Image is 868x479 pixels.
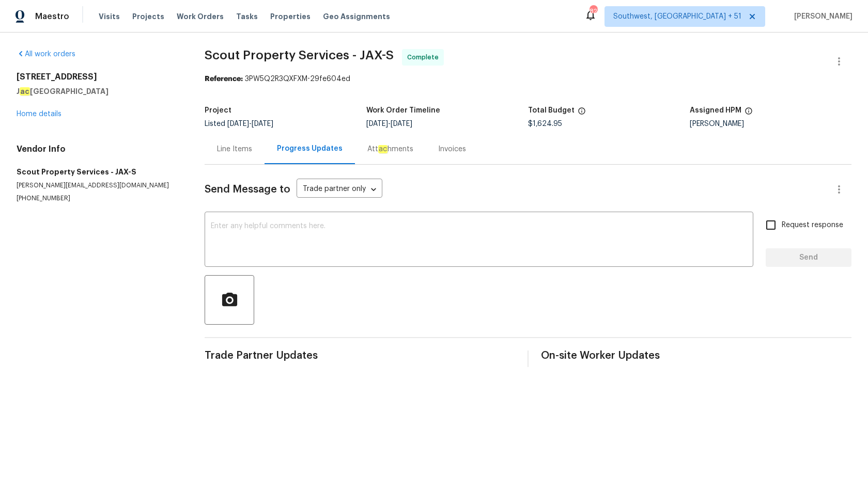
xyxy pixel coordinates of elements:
[252,120,273,127] span: [DATE]
[205,350,515,361] span: Trade Partner Updates
[407,52,443,62] span: Complete
[297,181,382,198] div: Trade partner only
[236,13,258,20] span: Tasks
[323,11,390,22] span: Geo Assignments
[366,120,388,127] span: [DATE]
[528,107,575,114] h5: Total Budget
[205,184,290,195] span: Send Message to
[590,6,597,17] div: 827
[367,144,413,154] div: Att hments
[790,11,853,22] span: [PERSON_NAME]
[17,51,75,58] a: All work orders
[17,72,180,82] h2: [STREET_ADDRESS]
[205,75,243,83] b: Reference:
[613,11,741,22] span: Southwest, [GEOGRAPHIC_DATA] + 51
[782,220,843,231] span: Request response
[132,11,164,22] span: Projects
[438,144,466,154] div: Invoices
[270,11,311,22] span: Properties
[17,86,180,97] h5: J [GEOGRAPHIC_DATA]
[205,49,394,61] span: Scout Property Services - JAX-S
[35,11,69,22] span: Maestro
[205,107,231,114] h5: Project
[366,120,412,127] span: -
[690,120,851,127] div: [PERSON_NAME]
[378,145,388,153] em: ac
[205,74,851,84] div: 3PW5Q2R3QXFXM-29fe604ed
[391,120,412,127] span: [DATE]
[205,120,273,127] span: Listed
[277,143,343,154] div: Progress Updates
[20,87,30,95] em: ac
[177,11,224,22] span: Work Orders
[745,107,753,120] span: The hpm assigned to this work order.
[227,120,273,127] span: -
[217,144,252,154] div: Line Items
[17,110,61,118] a: Home details
[528,120,562,127] span: $1,624.95
[17,144,180,154] h4: Vendor Info
[690,107,741,114] h5: Assigned HPM
[17,167,180,177] h5: Scout Property Services - JAX-S
[541,350,851,361] span: On-site Worker Updates
[17,181,180,190] p: [PERSON_NAME][EMAIL_ADDRESS][DOMAIN_NAME]
[578,107,586,120] span: The total cost of line items that have been proposed by Opendoor. This sum includes line items th...
[227,120,249,127] span: [DATE]
[99,11,120,22] span: Visits
[366,107,440,114] h5: Work Order Timeline
[17,194,180,203] p: [PHONE_NUMBER]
